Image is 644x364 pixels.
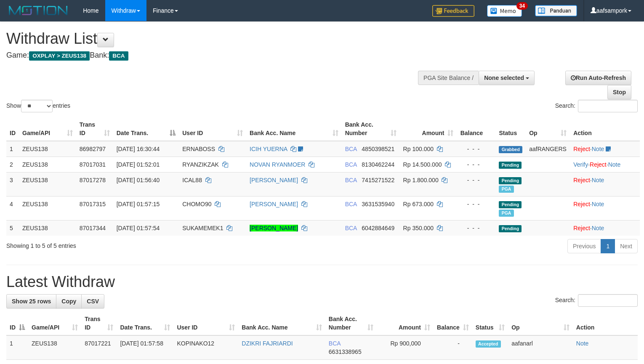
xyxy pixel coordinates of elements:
span: [DATE] 01:57:54 [117,225,160,231]
td: · [570,220,640,236]
h1: Latest Withdraw [6,274,638,290]
th: Date Trans.: activate to sort column ascending [117,311,173,335]
a: Verify [573,161,588,168]
th: Action [573,311,638,335]
span: Copy 8130462244 to clipboard [362,161,394,168]
span: RYANZIKZAK [182,161,219,168]
span: BCA [345,201,357,207]
span: CHOMO90 [182,201,211,207]
h1: Withdraw List [6,30,421,47]
a: 1 [601,239,615,253]
a: Reject [573,201,590,207]
span: Marked by aafanarl [499,210,514,217]
a: Note [592,201,604,207]
td: · [570,172,640,196]
span: BCA [345,146,357,152]
span: BCA [109,51,128,61]
span: ERNABOSS [182,146,215,152]
span: CSV [87,298,99,305]
span: None selected [484,74,524,81]
span: Copy 4850398521 to clipboard [362,146,394,152]
a: Show 25 rows [6,294,56,308]
a: Note [592,146,604,152]
span: [DATE] 01:52:01 [117,161,160,168]
a: Reject [573,177,590,183]
h4: Game: Bank: [6,51,421,60]
a: CSV [81,294,104,308]
span: [DATE] 01:56:40 [117,177,160,183]
label: Search: [555,100,638,112]
th: Game/API: activate to sort column ascending [28,311,81,335]
label: Show entries [6,100,70,112]
span: 87017278 [80,177,106,183]
td: 1 [6,335,28,360]
th: Bank Acc. Number: activate to sort column ascending [342,117,400,141]
span: BCA [345,161,357,168]
td: ZEUS138 [19,157,76,172]
td: 2 [6,157,19,172]
th: Trans ID: activate to sort column ascending [76,117,113,141]
td: ZEUS138 [19,172,76,196]
div: Showing 1 to 5 of 5 entries [6,238,262,250]
span: Rp 673.000 [403,201,434,207]
input: Search: [578,100,638,112]
th: ID: activate to sort column descending [6,311,28,335]
a: Run Auto-Refresh [565,71,631,85]
td: ZEUS138 [19,141,76,157]
a: Note [592,225,604,231]
span: Rp 350.000 [403,225,434,231]
td: · · [570,157,640,172]
td: aafRANGERS [526,141,570,157]
td: 5 [6,220,19,236]
label: Search: [555,294,638,307]
th: Status: activate to sort column ascending [472,311,508,335]
th: Op: activate to sort column ascending [526,117,570,141]
span: 87017031 [80,161,106,168]
a: Note [608,161,621,168]
span: Pending [499,177,522,184]
th: Amount: activate to sort column ascending [400,117,457,141]
div: - - - [460,200,492,208]
a: Note [592,177,604,183]
span: 34 [516,2,528,10]
td: KOPINAKO12 [173,335,238,360]
span: Accepted [476,340,501,348]
th: Op: activate to sort column ascending [508,311,573,335]
span: Marked by aafanarl [499,186,514,193]
a: [PERSON_NAME] [250,225,298,231]
div: - - - [460,145,492,153]
td: ZEUS138 [28,335,81,360]
td: 87017221 [81,335,117,360]
span: SUKAMEMEK1 [182,225,223,231]
img: MOTION_logo.png [6,4,70,17]
span: Copy 7415271522 to clipboard [362,177,394,183]
a: [PERSON_NAME] [250,177,298,183]
th: Bank Acc. Number: activate to sort column ascending [325,311,377,335]
span: Rp 100.000 [403,146,434,152]
span: Pending [499,162,522,169]
span: Copy [61,298,76,305]
img: Feedback.jpg [432,5,474,17]
span: ICAL88 [182,177,202,183]
span: BCA [345,225,357,231]
img: Button%20Memo.svg [487,5,522,17]
span: [DATE] 16:30:44 [117,146,160,152]
td: ZEUS138 [19,196,76,220]
span: Rp 14.500.000 [403,161,442,168]
td: Rp 900,000 [377,335,434,360]
th: Action [570,117,640,141]
span: Copy 3631535940 to clipboard [362,201,394,207]
div: - - - [460,160,492,169]
td: · [570,141,640,157]
a: Reject [573,225,590,231]
th: Date Trans.: activate to sort column descending [113,117,179,141]
span: Copy 6631338965 to clipboard [329,348,362,355]
th: Status [495,117,526,141]
td: 4 [6,196,19,220]
span: Pending [499,201,522,208]
select: Showentries [21,100,53,112]
th: Balance: activate to sort column ascending [434,311,472,335]
span: 87017344 [80,225,106,231]
a: Previous [567,239,601,253]
span: BCA [329,340,341,347]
